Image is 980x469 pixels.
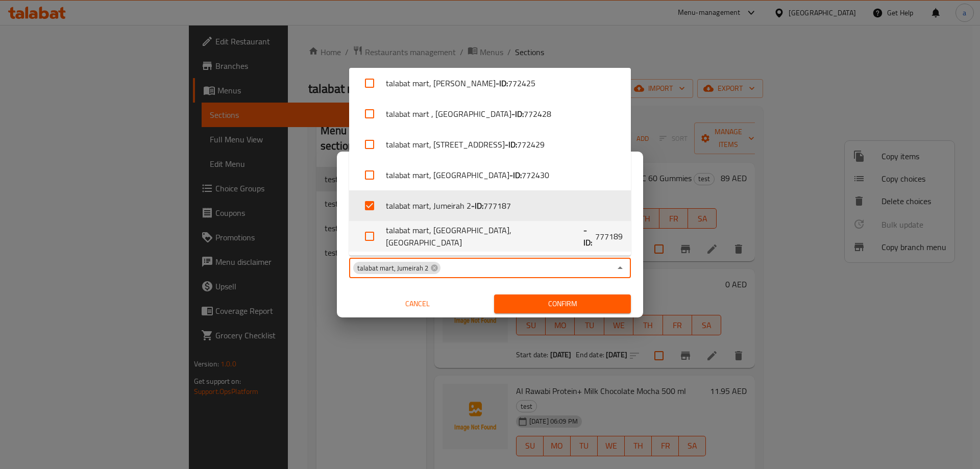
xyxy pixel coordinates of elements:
[349,221,631,252] li: talabat mart, [GEOGRAPHIC_DATA],[GEOGRAPHIC_DATA]
[353,298,482,310] span: Cancel
[349,160,631,190] li: talabat mart, [GEOGRAPHIC_DATA]
[613,261,627,275] button: Close
[511,108,524,120] b: - ID:
[353,263,432,273] span: talabat mart, Jumeirah 2
[595,230,623,242] span: 777189
[483,200,511,212] span: 777187
[524,108,551,120] span: 772428
[496,77,508,89] b: - ID:
[349,68,631,98] li: talabat mart, [PERSON_NAME]
[349,190,631,221] li: talabat mart, Jumeirah 2
[517,138,545,151] span: 772429
[353,262,440,274] div: talabat mart, Jumeirah 2
[349,294,486,313] button: Cancel
[509,169,522,181] b: - ID:
[583,224,595,249] b: - ID:
[502,298,623,310] span: Confirm
[505,138,517,151] b: - ID:
[522,169,549,181] span: 772430
[349,129,631,160] li: talabat mart, [STREET_ADDRESS]
[508,77,535,89] span: 772425
[494,294,631,313] button: Confirm
[471,200,483,212] b: - ID:
[349,98,631,129] li: talabat mart , [GEOGRAPHIC_DATA]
